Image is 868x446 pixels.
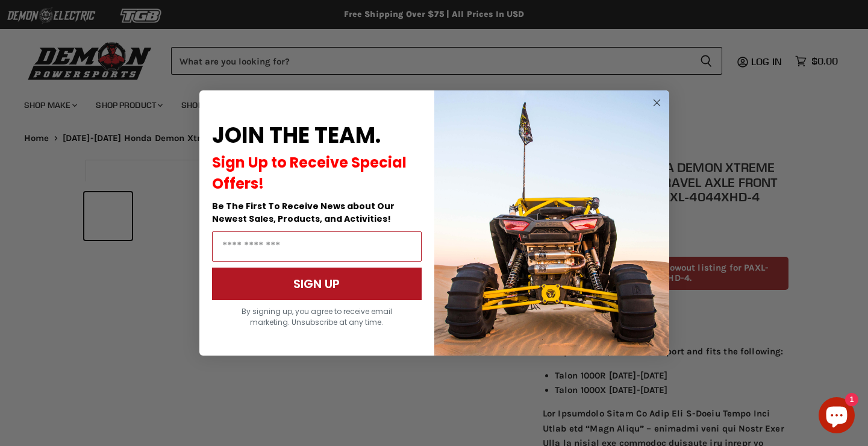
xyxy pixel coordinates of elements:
[815,397,858,436] inbox-online-store-chat: Shopify online store chat
[212,120,381,151] span: JOIN THE TEAM.
[212,231,422,262] input: Email Address
[434,90,669,356] img: a9095488-b6e7-41ba-879d-588abfab540b.jpeg
[242,306,392,327] span: By signing up, you agree to receive email marketing. Unsubscribe at any time.
[212,268,422,300] button: SIGN UP
[212,152,407,193] span: Sign Up to Receive Special Offers!
[212,200,395,225] span: Be The First To Receive News about Our Newest Sales, Products, and Activities!
[649,95,664,110] button: Close dialog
